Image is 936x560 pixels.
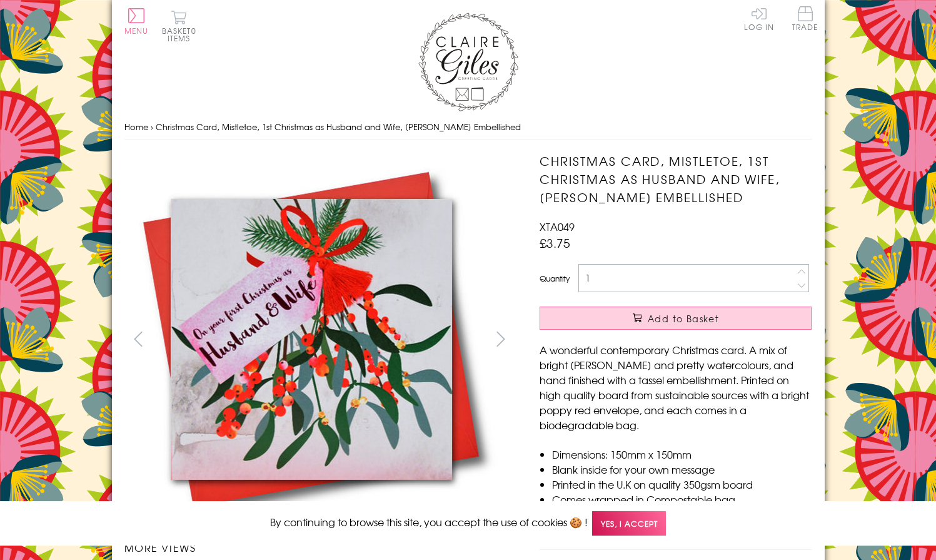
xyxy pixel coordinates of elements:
[124,152,499,527] img: Christmas Card, Mistletoe, 1st Christmas as Husband and Wife, Tassel Embellished
[168,25,196,44] span: 0 items
[648,312,719,325] span: Add to Basket
[156,121,521,133] span: Christmas Card, Mistletoe, 1st Christmas as Husband and Wife, [PERSON_NAME] Embellished
[540,152,812,206] h1: Christmas Card, Mistletoe, 1st Christmas as Husband and Wife, [PERSON_NAME] Embellished
[151,121,153,133] span: ›
[792,6,818,31] span: Trade
[418,13,518,111] img: Claire Giles Greetings Cards
[124,325,153,353] button: prev
[540,342,812,432] p: A wonderful contemporary Christmas card. A mix of bright [PERSON_NAME] and pretty watercolours, a...
[792,6,818,33] a: Trade
[552,492,812,507] li: Comes wrapped in Compostable bag
[124,115,812,140] nav: breadcrumbs
[592,511,666,536] span: Yes, I accept
[162,10,196,42] button: Basket0 items
[124,540,515,555] h3: More views
[552,477,812,492] li: Printed in the U.K on quality 350gsm board
[486,325,515,353] button: next
[540,219,575,234] span: XTA049
[540,273,570,284] label: Quantity
[124,121,148,133] a: Home
[540,307,812,330] button: Add to Basket
[540,234,570,252] span: £3.75
[552,447,812,462] li: Dimensions: 150mm x 150mm
[515,152,890,527] img: Christmas Card, Mistletoe, 1st Christmas as Husband and Wife, Tassel Embellished
[744,6,774,31] a: Log In
[124,25,149,36] span: Menu
[124,8,149,34] button: Menu
[552,462,812,477] li: Blank inside for your own message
